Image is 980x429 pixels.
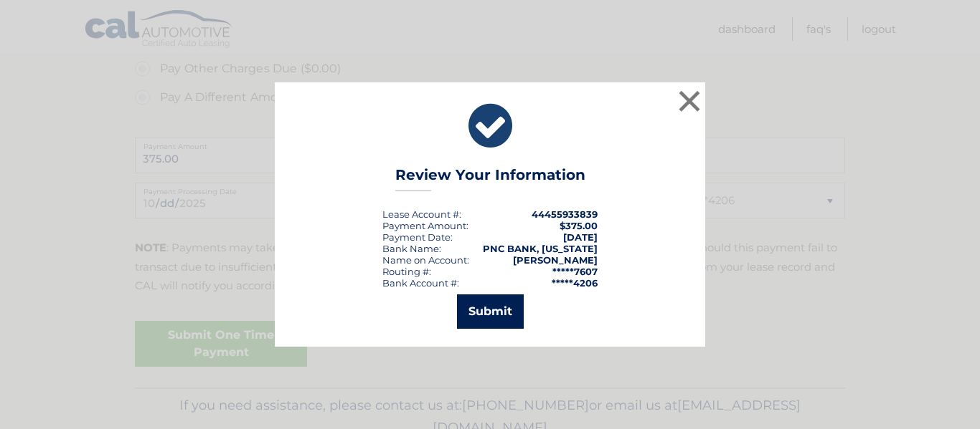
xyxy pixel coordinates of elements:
button: Submit [457,294,524,329]
div: : [382,231,453,243]
strong: [PERSON_NAME] [513,254,598,266]
div: Name on Account: [382,254,469,266]
span: $375.00 [560,220,598,231]
div: Payment Amount: [382,220,468,231]
span: [DATE] [563,231,598,243]
strong: 44455933839 [532,208,598,220]
div: Lease Account #: [382,208,461,220]
div: Routing #: [382,266,431,277]
strong: PNC BANK, [US_STATE] [483,243,598,254]
h3: Review Your Information [395,166,585,191]
div: Bank Name: [382,243,441,254]
span: Payment Date [382,231,451,243]
div: Bank Account #: [382,277,459,289]
button: × [675,87,704,115]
